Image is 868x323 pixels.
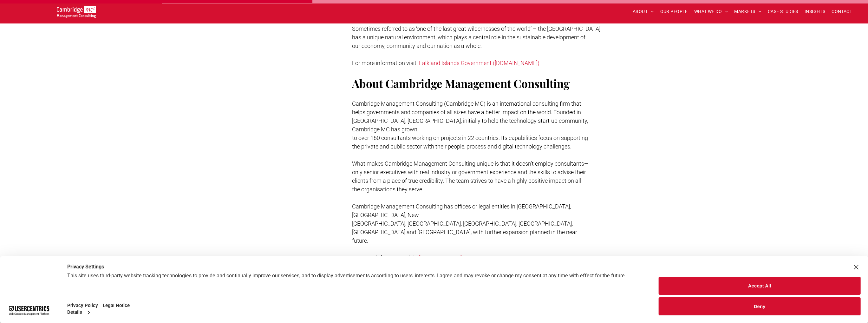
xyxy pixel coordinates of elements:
span: [GEOGRAPHIC_DATA], [GEOGRAPHIC_DATA], initially to help the technology start-up community, Cambri... [352,117,588,133]
a: ABOUT [630,7,657,16]
a: INSIGHTS [801,7,828,16]
span: Cambridge Management Consulting (Cambridge MC) is an international consulting firm that [352,100,581,107]
span: only senior executives with real industry or government experience and the skills to advise their [352,169,586,175]
span: Cambridge Management Consulting has offices or legal entities in [GEOGRAPHIC_DATA], [GEOGRAPHIC_D... [352,203,571,218]
a: CONTACT [828,7,855,16]
a: Your Business Transformed | Cambridge Management Consulting [57,7,96,13]
span: our economy, community and our nation as a whole. [352,43,482,49]
span: has a unique natural environment, which plays a central role in the sustainable development of [352,34,585,41]
span: Sometimes referred to as ‘one of the last great wildernesses of the world’ – the [GEOGRAPHIC_DATA] [352,25,600,32]
a: MARKETS [731,7,764,16]
span: to over 160 consultants working on projects in 22 countries. Its capabilities focus on supporting [352,135,588,141]
a: [DOMAIN_NAME] [419,254,462,261]
span: For more information visit: [352,254,418,261]
a: OUR PEOPLE [657,7,691,16]
a: WHAT WE DO [691,7,731,16]
span: the private and public sector with their people, process and digital technology challenges. [352,143,571,150]
span: future. [352,237,368,244]
span: clients from a place of true credibility. The team strives to have a highly positive impact on all [352,177,581,184]
a: Falkland Islands Government ([DOMAIN_NAME]) [419,60,539,66]
span: [GEOGRAPHIC_DATA], [GEOGRAPHIC_DATA], [GEOGRAPHIC_DATA], [GEOGRAPHIC_DATA], [GEOGRAPHIC_DATA] and... [352,220,577,235]
span: About Cambridge Management Consulting [352,76,570,91]
span: the organisations they serve. [352,186,423,193]
span: What makes Cambridge Management Consulting unique is that it doesn’t employ consultants— [352,160,589,167]
img: Cambridge MC Logo [57,6,96,18]
span: helps governments and companies of all sizes have a better impact on the world. Founded in [352,109,581,115]
span: For more information visit: [352,60,418,66]
a: CASE STUDIES [765,7,801,16]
